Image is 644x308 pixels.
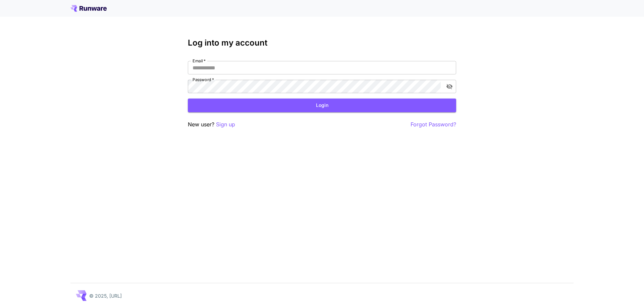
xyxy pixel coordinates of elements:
[193,58,206,64] label: Email
[216,120,235,129] button: Sign up
[89,292,122,299] p: © 2025, [URL]
[193,77,214,82] label: Password
[188,99,456,112] button: Login
[411,120,456,129] button: Forgot Password?
[188,38,456,48] h3: Log into my account
[188,120,235,129] p: New user?
[443,80,455,93] button: toggle password visibility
